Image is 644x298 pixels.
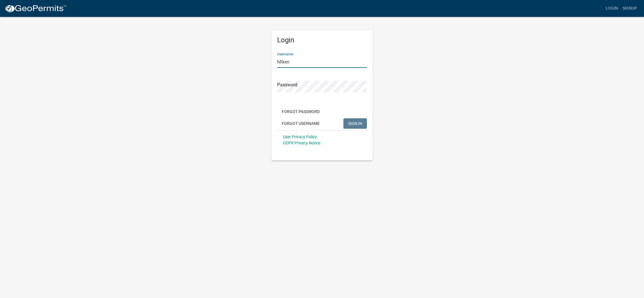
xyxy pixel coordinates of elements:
a: GDPR Privacy Notice [283,141,320,145]
h5: Login [277,36,367,44]
button: Forgot Username [277,118,324,129]
button: Forgot Password [277,106,324,117]
span: SIGN IN [348,121,362,126]
a: User Privacy Policy [283,135,317,139]
a: Signup [620,3,639,14]
button: SIGN IN [343,118,367,129]
a: Login [603,3,620,14]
